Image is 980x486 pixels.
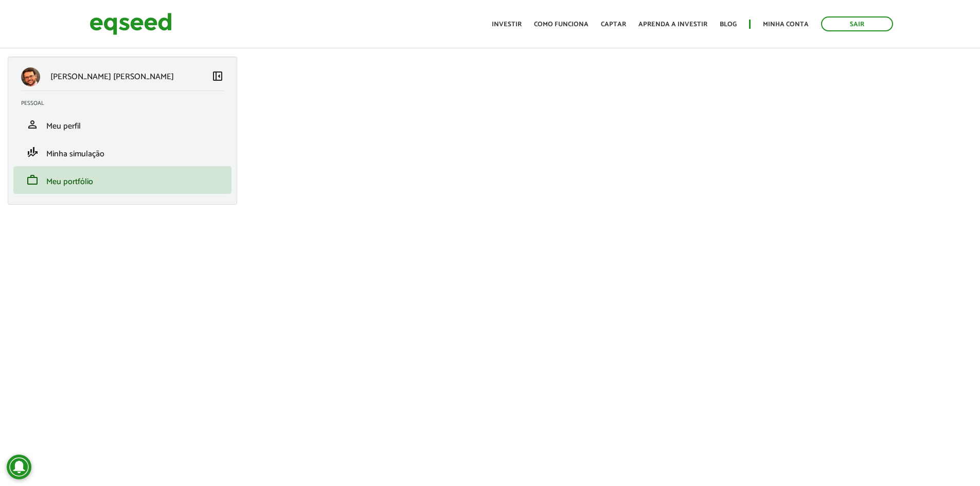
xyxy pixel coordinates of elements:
a: Aprenda a investir [638,21,707,28]
a: workMeu portfólio [21,174,224,186]
a: Captar [601,21,626,28]
span: Meu portfólio [46,175,93,189]
span: Minha simulação [46,147,104,161]
a: Colapsar menu [211,70,224,84]
li: Minha simulação [13,138,231,166]
a: Investir [492,21,522,28]
li: Meu perfil [13,111,231,138]
span: work [26,174,39,186]
span: Meu perfil [46,119,81,133]
span: finance_mode [26,146,39,158]
img: EqSeed [90,10,172,38]
a: personMeu perfil [21,118,224,131]
a: Blog [720,21,737,28]
span: left_panel_close [211,70,224,82]
a: Minha conta [763,21,809,28]
h2: Pessoal [21,100,231,106]
a: Sair [821,16,893,31]
p: [PERSON_NAME] [PERSON_NAME] [50,72,174,82]
a: finance_modeMinha simulação [21,146,224,158]
span: person [26,118,39,131]
a: Como funciona [534,21,589,28]
li: Meu portfólio [13,166,231,194]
